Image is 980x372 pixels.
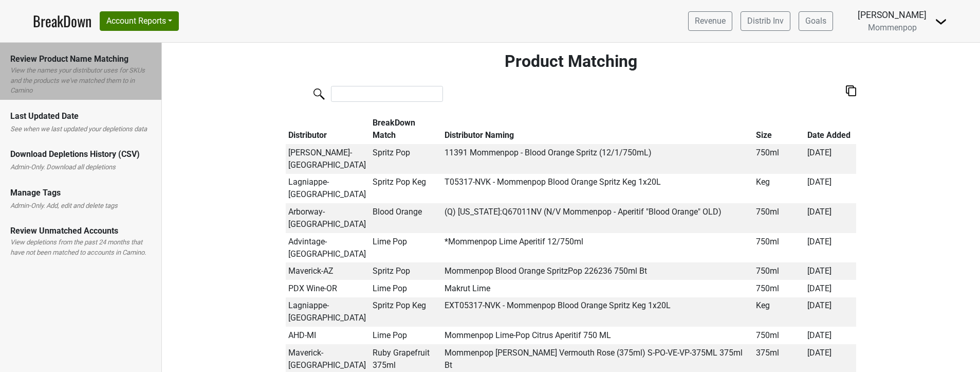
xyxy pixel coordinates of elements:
td: Mommenpop Blood Orange SpritzPop 226236 750ml Bt [442,262,753,280]
td: Spritz Pop Keg [371,174,442,204]
div: [PERSON_NAME] [858,8,927,22]
td: Spritz Pop [371,144,442,174]
td: Advintage-[GEOGRAPHIC_DATA] [286,233,371,263]
div: Review Product Name Matching [10,53,151,65]
td: Lagniappe-[GEOGRAPHIC_DATA] [286,297,371,327]
td: [DATE] [805,280,856,297]
div: Download Depletions History (CSV) [10,148,151,161]
td: PDX Wine-OR [286,280,371,297]
td: Keg [753,297,805,327]
td: [DATE] [805,297,856,327]
td: 750ml [753,144,805,174]
td: T05317-NVK - Mommenpop Blood Orange Spritz Keg 1x20L [442,174,753,204]
td: AHD-MI [286,327,371,344]
td: Lime Pop [371,327,442,344]
td: 750ml [753,203,805,233]
td: [DATE] [805,203,856,233]
a: Revenue [688,11,732,31]
td: [DATE] [805,262,856,280]
h2: Product Matching [286,51,856,71]
div: Last Updated Date [10,110,151,122]
td: [DATE] [805,174,856,204]
th: Distributor: activate to sort column ascending [286,114,371,144]
td: *Mommenpop Lime Aperitif 12/750ml [442,233,753,263]
td: 750ml [753,280,805,297]
td: [DATE] [805,144,856,174]
label: View the names your distributor uses for SKUs and the products we've matched them to in Camino [10,65,151,96]
span: Mommenpop [868,23,917,32]
td: Arborway-[GEOGRAPHIC_DATA] [286,203,371,233]
th: BreakDown Match: activate to sort column ascending [371,114,442,144]
label: Admin-Only. Add, edit and delete tags [10,201,118,211]
td: Maverick-AZ [286,262,371,280]
td: [DATE] [805,233,856,263]
td: [DATE] [805,327,856,344]
label: View depletions from the past 24 months that have not been matched to accounts in Camino. [10,237,151,257]
td: Lime Pop [371,233,442,263]
td: Mommenpop Lime-Pop Citrus Aperitif 750 ML [442,327,753,344]
td: (Q) [US_STATE]:Q67011NV (N/V Mommenpop - Aperitif "Blood Orange" OLD) [442,203,753,233]
label: See when we last updated your depletions data [10,124,147,134]
td: 750ml [753,233,805,263]
th: Date Added: activate to sort column ascending [805,114,856,144]
th: Size: activate to sort column ascending [753,114,805,144]
td: 750ml [753,327,805,344]
td: Lagniappe-[GEOGRAPHIC_DATA] [286,174,371,204]
img: Dropdown Menu [935,15,947,28]
td: Lime Pop [371,280,442,297]
td: Spritz Pop [371,262,442,280]
td: Keg [753,174,805,204]
th: Distributor Naming: activate to sort column ascending [442,114,753,144]
td: EXT05317-NVK - Mommenpop Blood Orange Spritz Keg 1x20L [442,297,753,327]
td: Makrut Lime [442,280,753,297]
div: Review Unmatched Accounts [10,225,151,237]
td: Spritz Pop Keg [371,297,442,327]
img: Copy to clipboard [846,85,856,96]
td: [PERSON_NAME]-[GEOGRAPHIC_DATA] [286,144,371,174]
a: Distrib Inv [741,11,790,31]
td: Blood Orange [371,203,442,233]
td: 750ml [753,262,805,280]
a: BreakDown [33,10,91,32]
div: Manage Tags [10,187,151,199]
button: Account Reports [100,11,179,31]
td: 11391 Mommenpop - Blood Orange Spritz (12/1/750mL) [442,144,753,174]
label: Admin-Only. Download all depletions [10,162,116,172]
a: Goals [799,11,833,31]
